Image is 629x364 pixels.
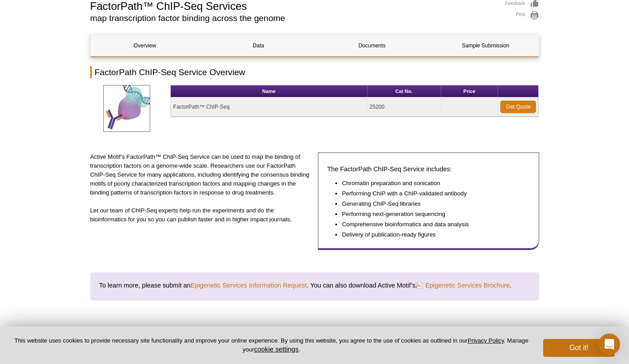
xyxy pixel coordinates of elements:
h2: FactorPath ChIP-Seq Service Overview [90,66,539,78]
p: Active Motif’s FactorPath™ ChIP-Seq Service can be used to map the binding of transcription facto... [90,152,312,197]
a: Epigenetic Services Information Request [190,281,307,289]
li: Comprehensive bioinformatics and data analysis [342,220,521,229]
a: Data [204,35,313,56]
th: Name [171,85,367,97]
li: Performing next-generation sequencing [342,210,521,219]
button: Got it! [543,339,615,357]
a: Overview [91,35,199,56]
li: Delivery of publication-ready figures [342,230,521,239]
li: Performing ChIP with a ChIP-validated antibody [342,189,521,198]
th: Price [441,85,498,97]
div: Open Intercom Messenger [599,334,620,355]
th: Cat No. [367,85,441,97]
p: This website uses cookies to provide necessary site functionality and improve your online experie... [14,337,528,354]
a: Get Quote [500,101,536,113]
img: Transcription Factors [103,85,150,132]
h2: map transcription factor binding across the genome [90,14,497,22]
a: Print [506,11,539,21]
a: Documents [318,35,426,56]
td: 25200 [367,97,441,117]
li: Chromatin preparation and sonication [342,179,521,188]
a: Sample Submission [431,35,540,56]
p: Let our team of ChIP-Seq experts help run the experiments and do the bioinformatics for you so yo... [90,206,312,224]
li: Generating ChIP-Seq libraries [342,199,521,208]
button: cookie settings [254,345,298,353]
a: Privacy Policy [468,337,504,344]
a: Epigenetic Services Brochure [415,280,510,290]
h3: The FactorPath ChIP-Seq Service includes: [327,164,530,174]
td: FactorPath™ ChIP-Seq [171,97,367,117]
h4: To learn more, please submit an . You can also download Active Motif’s . [99,281,530,289]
